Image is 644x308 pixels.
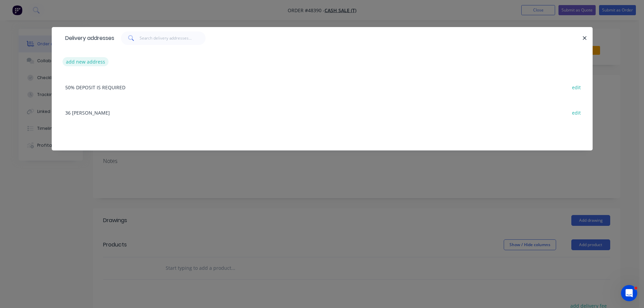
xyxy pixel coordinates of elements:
div: Delivery addresses [62,27,114,49]
button: edit [569,82,585,92]
button: edit [569,108,585,117]
div: 36 [PERSON_NAME] [62,100,582,125]
div: 50% DEPOSIT IS REQUIRED [62,74,582,100]
button: add new address [63,57,109,66]
iframe: Intercom live chat [621,285,637,301]
input: Search delivery addresses... [140,31,206,45]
